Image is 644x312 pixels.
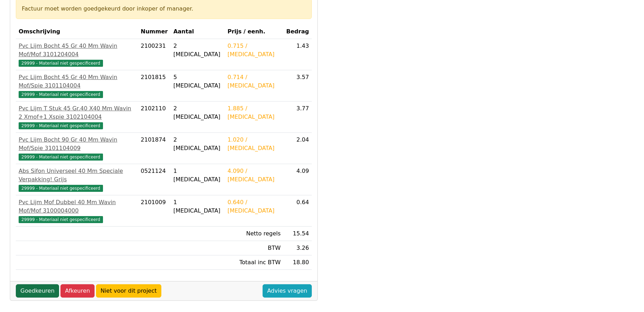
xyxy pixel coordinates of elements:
[283,227,312,241] td: 15.54
[19,198,135,223] a: Pvc Lijm Mof Dubbel 40 Mm Wavin Mof/Mof 310000400029999 - Materiaal niet gespecificeerd
[173,73,222,90] div: 5 [MEDICAL_DATA]
[283,133,312,164] td: 2.04
[60,284,95,298] a: Afkeuren
[283,255,312,270] td: 18.80
[22,5,306,13] div: Factuur moet worden goedgekeurd door inkoper of manager.
[19,73,135,98] a: Pvc Lijm Bocht 45 Gr 40 Mm Wavin Mof/Spie 310110400429999 - Materiaal niet gespecificeerd
[283,195,312,227] td: 0.64
[19,104,135,121] div: Pvc Lijm T Stuk 45 Gr.40 X40 Mm Wavin 2 Xmof+1 Xspie 3102104004
[138,164,170,195] td: 0521124
[19,122,103,129] span: 29999 - Materiaal niet gespecificeerd
[225,241,283,255] td: BTW
[227,42,281,59] div: 0.715 / [MEDICAL_DATA]
[283,164,312,195] td: 4.09
[225,255,283,270] td: Totaal inc BTW
[173,167,222,184] div: 1 [MEDICAL_DATA]
[225,25,283,39] th: Prijs / eenh.
[173,198,222,215] div: 1 [MEDICAL_DATA]
[263,284,312,298] a: Advies vragen
[227,167,281,184] div: 4.090 / [MEDICAL_DATA]
[173,136,222,152] div: 2 [MEDICAL_DATA]
[16,284,59,298] a: Goedkeuren
[19,185,103,192] span: 29999 - Materiaal niet gespecificeerd
[173,42,222,59] div: 2 [MEDICAL_DATA]
[283,25,312,39] th: Bedrag
[283,70,312,102] td: 3.57
[138,102,170,133] td: 2102110
[138,25,170,39] th: Nummer
[19,136,135,161] a: Pvc Lijm Bocht 90 Gr 40 Mm Wavin Mof/Spie 310110400929999 - Materiaal niet gespecificeerd
[19,42,135,67] a: Pvc Lijm Bocht 45 Gr 40 Mm Wavin Mof/Mof 310120400429999 - Materiaal niet gespecificeerd
[19,216,103,223] span: 29999 - Materiaal niet gespecificeerd
[138,39,170,70] td: 2100231
[19,42,135,59] div: Pvc Lijm Bocht 45 Gr 40 Mm Wavin Mof/Mof 3101204004
[19,167,135,192] a: Abs Sifon Universeel 40 Mm Speciale Verpakking! Grijs29999 - Materiaal niet gespecificeerd
[19,198,135,215] div: Pvc Lijm Mof Dubbel 40 Mm Wavin Mof/Mof 3100004000
[138,195,170,227] td: 2101009
[138,70,170,102] td: 2101815
[283,241,312,255] td: 3.26
[170,25,225,39] th: Aantal
[19,60,103,67] span: 29999 - Materiaal niet gespecificeerd
[19,136,135,152] div: Pvc Lijm Bocht 90 Gr 40 Mm Wavin Mof/Spie 3101104009
[19,104,135,130] a: Pvc Lijm T Stuk 45 Gr.40 X40 Mm Wavin 2 Xmof+1 Xspie 310210400429999 - Materiaal niet gespecificeerd
[283,39,312,70] td: 1.43
[19,91,103,98] span: 29999 - Materiaal niet gespecificeerd
[227,198,281,215] div: 0.640 / [MEDICAL_DATA]
[225,227,283,241] td: Netto regels
[19,154,103,161] span: 29999 - Materiaal niet gespecificeerd
[19,167,135,184] div: Abs Sifon Universeel 40 Mm Speciale Verpakking! Grijs
[19,73,135,90] div: Pvc Lijm Bocht 45 Gr 40 Mm Wavin Mof/Spie 3101104004
[173,104,222,121] div: 2 [MEDICAL_DATA]
[283,102,312,133] td: 3.77
[227,104,281,121] div: 1.885 / [MEDICAL_DATA]
[138,133,170,164] td: 2101874
[227,73,281,90] div: 0.714 / [MEDICAL_DATA]
[96,284,161,298] a: Niet voor dit project
[227,136,281,152] div: 1.020 / [MEDICAL_DATA]
[16,25,138,39] th: Omschrijving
